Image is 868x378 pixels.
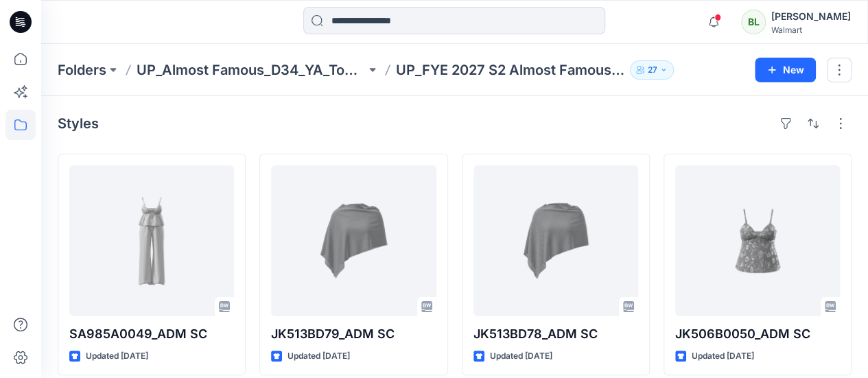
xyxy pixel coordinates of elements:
div: BL [741,10,766,34]
div: [PERSON_NAME] [771,8,851,25]
p: Updated [DATE] [692,349,754,364]
p: Updated [DATE] [490,349,552,364]
p: JK513BD78_ADM SC [473,324,638,344]
p: JK506B0050_ADM SC [675,324,840,344]
h4: Styles [58,115,99,132]
p: UP_FYE 2027 S2 Almost Famous YA Tops, Dresses, Sweaters, Sets [396,60,625,80]
a: JK513BD79_ADM SC [271,165,436,316]
a: Folders [58,60,106,80]
a: JK513BD78_ADM SC [473,165,638,316]
p: JK513BD79_ADM SC [271,324,436,344]
a: SA985A0049_ADM SC [69,165,234,316]
a: JK506B0050_ADM SC [675,165,840,316]
div: Walmart [771,25,851,35]
button: New [755,58,816,82]
a: UP_Almost Famous_D34_YA_Tops. Dresses, Sweaters, Sets [137,60,366,80]
p: SA985A0049_ADM SC [69,324,234,344]
p: 27 [647,62,657,78]
p: Updated [DATE] [86,349,148,364]
button: 27 [630,60,674,80]
p: Updated [DATE] [288,349,350,364]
